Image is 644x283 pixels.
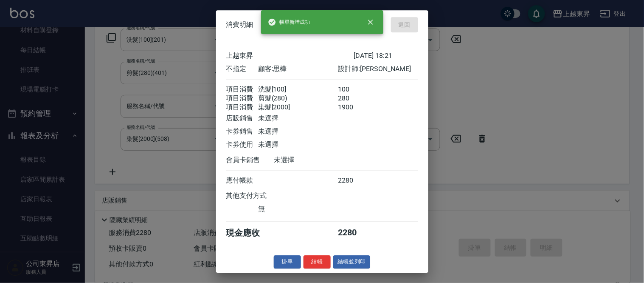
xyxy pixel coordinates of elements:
div: 卡券使用 [226,140,258,149]
div: [DATE] 18:21 [354,51,418,60]
button: 結帳並列印 [333,255,370,269]
button: close [361,13,380,31]
div: 洗髮[100] [258,85,338,94]
div: 現金應收 [226,227,274,239]
div: 280 [338,94,370,103]
div: 未選擇 [274,156,354,165]
div: 其他支付方式 [226,192,290,200]
div: 應付帳款 [226,176,258,185]
div: 100 [338,85,370,94]
div: 顧客: 思樺 [258,65,338,74]
div: 未選擇 [258,127,338,136]
div: 項目消費 [226,94,258,103]
div: 項目消費 [226,103,258,112]
div: 剪髮(280) [258,94,338,103]
span: 消費明細 [226,20,253,29]
div: 項目消費 [226,85,258,94]
div: 設計師: [PERSON_NAME] [338,65,418,74]
span: 帳單新增成功 [268,18,310,26]
div: 卡券銷售 [226,127,258,136]
div: 未選擇 [258,140,338,149]
button: 掛單 [274,255,301,269]
div: 未選擇 [258,114,338,123]
div: 1900 [338,103,370,112]
div: 上越東昇 [226,51,354,60]
button: 結帳 [304,255,331,269]
div: 無 [258,205,338,214]
div: 染髮[2000] [258,103,338,112]
div: 2280 [338,227,370,239]
div: 不指定 [226,65,258,74]
div: 2280 [338,176,370,185]
div: 店販銷售 [226,114,258,123]
div: 會員卡銷售 [226,156,274,165]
